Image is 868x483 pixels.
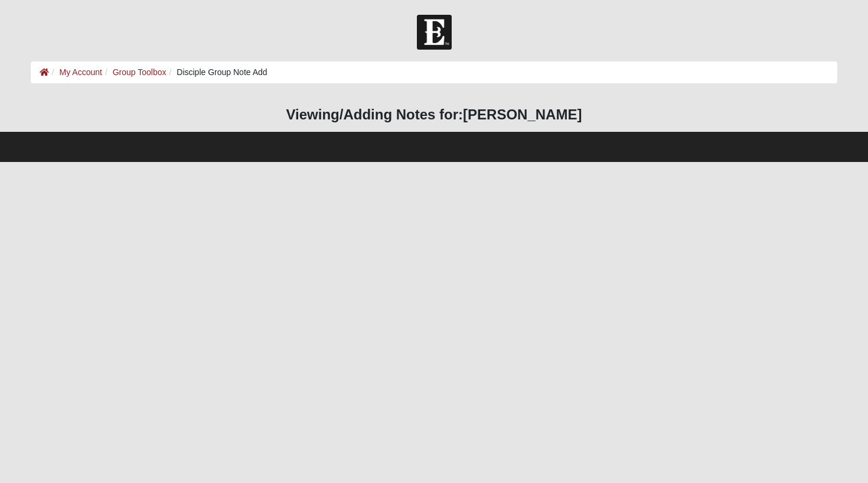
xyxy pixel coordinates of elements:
[463,106,582,122] strong: [PERSON_NAME]
[60,67,102,77] a: My Account
[31,106,838,124] h3: Viewing/Adding Notes for:
[417,15,452,50] img: Church of Eleven22 Logo
[113,67,167,77] a: Group Toolbox
[167,66,267,79] li: Disciple Group Note Add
